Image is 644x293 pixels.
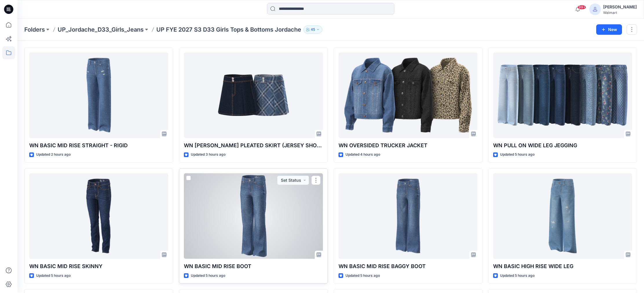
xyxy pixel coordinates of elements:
[493,141,632,150] p: WN PULL ON WIDE LEG JEGGING
[339,173,477,259] a: WN BASIC MID RISE BAGGY BOOT
[156,26,301,34] p: UP FYE 2027 S3 D33 Girls Tops & Bottoms Jordache
[184,141,323,150] p: WN [PERSON_NAME] PLEATED SKIRT (JERSEY SHORTS)
[577,5,586,10] span: 99+
[311,26,315,33] p: 45
[345,152,380,158] p: Updated 4 hours ago
[36,273,71,279] p: Updated 5 hours ago
[596,24,622,35] button: New
[58,26,144,34] a: UP_Jordache_D33_Girls_Jeans
[500,152,535,158] p: Updated 5 hours ago
[603,3,637,10] div: [PERSON_NAME]
[493,262,632,270] p: WN BASIC HIGH RISE WIDE LEG
[603,10,637,15] div: Walmart
[184,262,323,270] p: WN BASIC MID RISE BOOT
[29,173,168,259] a: WN BASIC MID RISE SKINNY
[191,273,225,279] p: Updated 5 hours ago
[339,262,477,270] p: WN BASIC MID RISE BAGGY BOOT
[29,52,168,138] a: WN BASIC MID RISE STRAIGHT - RIGID
[500,273,535,279] p: Updated 5 hours ago
[184,52,323,138] a: WN ALINE PLEATED SKIRT (JERSEY SHORTS)
[303,26,322,34] button: 45
[493,173,632,259] a: WN BASIC HIGH RISE WIDE LEG
[36,152,71,158] p: Updated 2 hours ago
[339,141,477,150] p: WN OVERSIDED TRUCKER JACKET
[191,152,226,158] p: Updated 3 hours ago
[29,141,168,150] p: WN BASIC MID RISE STRAIGHT - RIGID
[29,262,168,270] p: WN BASIC MID RISE SKINNY
[24,26,45,34] a: Folders
[493,52,632,138] a: WN PULL ON WIDE LEG JEGGING
[345,273,380,279] p: Updated 5 hours ago
[593,7,597,12] svg: avatar
[339,52,477,138] a: WN OVERSIDED TRUCKER JACKET
[184,173,323,259] a: WN BASIC MID RISE BOOT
